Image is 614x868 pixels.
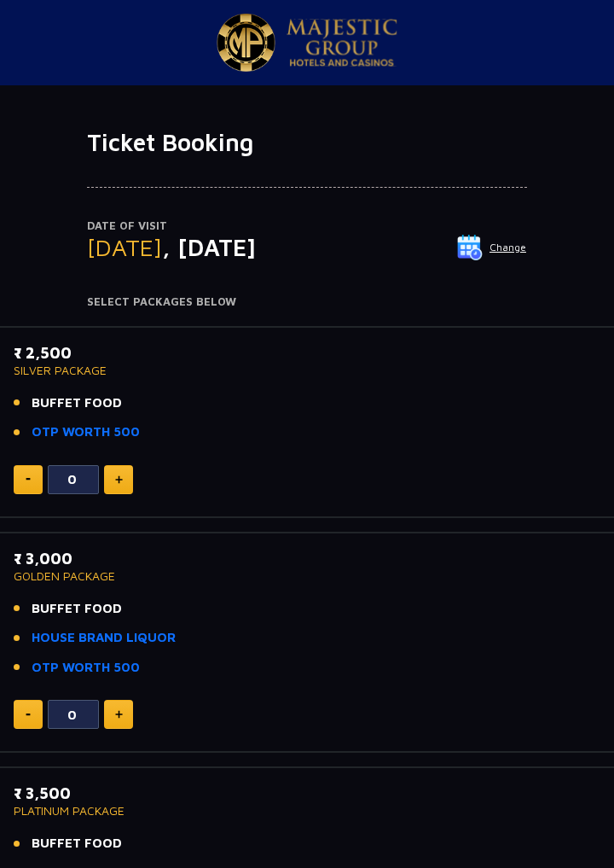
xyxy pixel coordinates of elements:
img: minus [26,714,31,716]
span: [DATE] [87,233,162,261]
a: OTP WORTH 500 [32,422,140,442]
p: GOLDEN PACKAGE [14,570,600,582]
p: ₹ 2,500 [14,341,600,364]
span: BUFFET FOOD [32,599,122,619]
img: Majestic Pride [287,19,397,67]
span: BUFFET FOOD [32,393,122,413]
p: ₹ 3,500 [14,782,600,805]
img: minus [26,478,31,481]
a: HOUSE BRAND LIQUOR [32,628,176,648]
h4: Select Packages Below [87,295,527,309]
img: plus [115,475,123,484]
p: SILVER PACKAGE [14,364,600,376]
button: Change [456,234,527,261]
span: BUFFET FOOD [32,834,122,853]
p: Date of Visit [87,218,527,235]
img: plus [115,710,123,719]
p: ₹ 3,000 [14,547,600,570]
span: , [DATE] [162,233,256,261]
h1: Ticket Booking [87,128,527,157]
img: Majestic Pride [217,14,275,72]
a: OTP WORTH 500 [32,658,140,678]
p: PLATINUM PACKAGE [14,805,600,817]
